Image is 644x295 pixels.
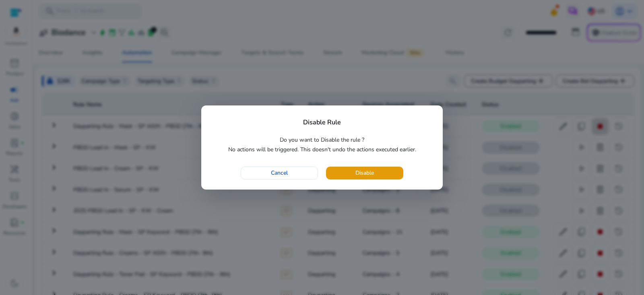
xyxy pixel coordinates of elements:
[271,169,288,177] span: Cancel
[241,167,318,179] button: Cancel
[303,119,341,126] h4: Disable Rule
[355,169,374,177] span: Disable
[326,167,403,179] button: Disable
[211,135,433,155] p: Do you want to Disable the rule ? No actions will be triggered. This doesn't undo the actions exe...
